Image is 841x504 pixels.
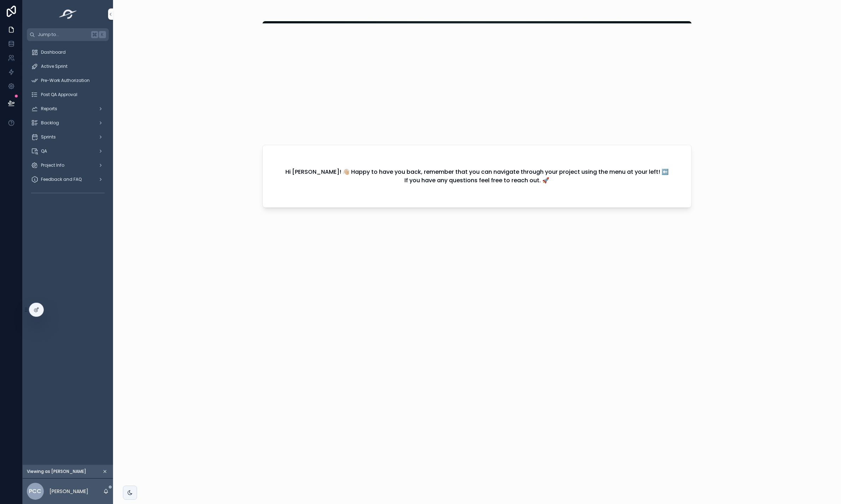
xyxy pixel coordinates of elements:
span: Post QA Approval [41,92,77,97]
a: Project Info [27,159,109,172]
span: K [100,32,105,37]
div: scrollable content [23,41,113,208]
span: Dashboard [41,49,66,55]
span: Backlog [41,120,59,126]
img: App logo [57,8,79,20]
span: Sprints [41,134,56,140]
span: Reports [41,106,57,112]
button: Jump to...K [27,28,109,41]
a: Backlog [27,117,109,129]
span: Active Sprint [41,64,67,69]
p: [PERSON_NAME] [49,488,88,495]
a: Reports [27,102,109,115]
span: Viewing as [PERSON_NAME] [27,469,86,474]
h2: Hi [PERSON_NAME]! 👋🏼 Happy to have you back, remember that you can navigate through your project ... [285,168,669,185]
span: Project Info [41,162,64,168]
a: QA [27,145,109,158]
iframe: Spotlight [1,34,13,47]
span: Feedback and FAQ [41,177,82,182]
span: Jump to... [38,32,88,37]
a: Pre-Work Authorization [27,74,109,87]
a: Feedback and FAQ [27,173,109,186]
a: Post QA Approval [27,88,109,101]
a: Sprints [27,131,109,143]
span: PCC [29,487,42,496]
a: Dashboard [27,46,109,59]
a: Active Sprint [27,60,109,73]
span: Pre-Work Authorization [41,78,90,83]
span: QA [41,148,47,154]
